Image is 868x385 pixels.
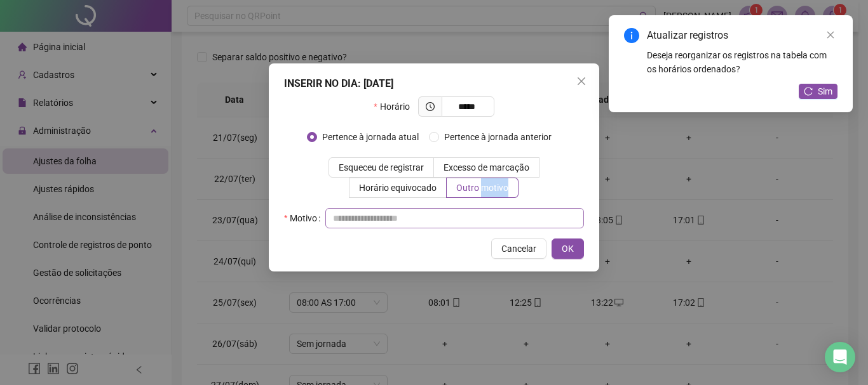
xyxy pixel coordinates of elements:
[576,76,587,86] span: close
[824,28,837,42] a: Close
[456,183,508,193] span: Outro motivo
[571,71,592,91] button: Close
[624,28,639,43] span: info-circle
[647,48,837,76] div: Deseja reorganizar os registros na tabela com os horários ordenados?
[284,76,584,91] div: INSERIR NO DIA : [DATE]
[284,208,325,228] label: Motivo
[359,183,437,193] span: Horário equivocado
[339,162,424,173] span: Esqueceu de registrar
[562,242,574,256] span: OK
[444,162,529,173] span: Excesso de marcação
[317,130,424,144] span: Pertence à jornada atual
[552,238,584,259] button: OK
[825,342,855,372] div: Open Intercom Messenger
[818,84,832,98] span: Sim
[804,87,813,96] span: reload
[501,242,536,256] span: Cancelar
[647,28,837,43] div: Atualizar registros
[426,102,435,111] span: clock-circle
[439,130,557,144] span: Pertence à jornada anterior
[826,30,835,39] span: close
[491,238,546,259] button: Cancelar
[799,84,837,99] button: Sim
[374,96,417,117] label: Horário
